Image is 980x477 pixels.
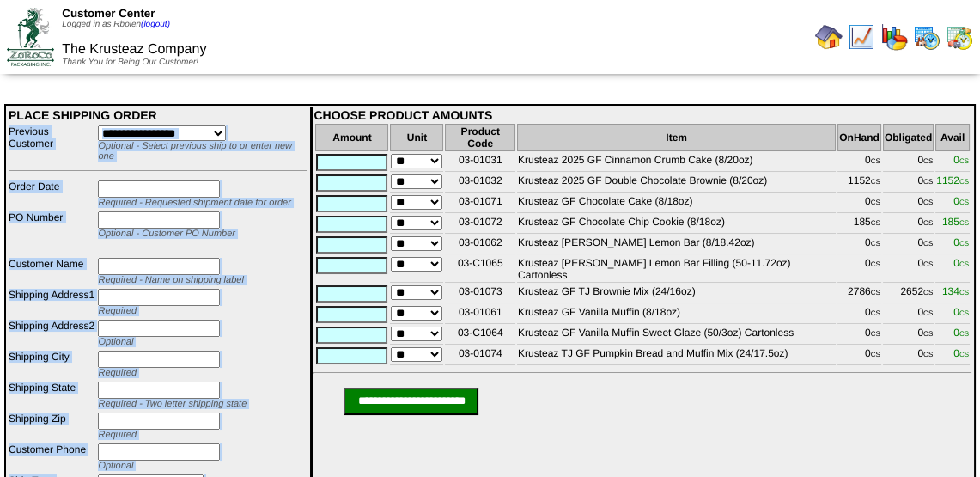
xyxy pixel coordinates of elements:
span: CS [959,219,969,227]
td: 0 [883,215,934,234]
span: Logged in as Rbolen [62,20,170,29]
td: 03-01072 [445,215,515,234]
td: Previous Customer [8,125,95,162]
a: (logout) [141,20,170,29]
span: CS [871,240,880,248]
td: 0 [837,346,881,365]
div: PLACE SHIPPING ORDER [9,108,307,122]
span: Required [98,306,137,316]
span: 0 [953,257,969,269]
span: 0 [953,306,969,318]
span: CS [871,219,880,227]
td: 03-C1064 [445,326,515,345]
span: CS [923,219,933,227]
td: Krusteaz GF Chocolate Cake (8/18oz) [517,194,836,213]
span: Required [98,430,137,440]
td: 03-01031 [445,153,515,172]
td: Shipping City [8,350,95,379]
td: Krusteaz 2025 GF Double Chocolate Brownie (8/20oz) [517,174,836,193]
span: 0 [953,154,969,166]
span: CS [923,309,933,317]
span: CS [923,289,933,297]
td: Shipping State [8,381,95,410]
th: Product Code [445,124,515,151]
span: CS [959,330,969,338]
span: 134 [942,285,969,297]
img: calendarinout.gif [946,23,973,51]
span: CS [923,330,933,338]
span: CS [871,309,880,317]
td: Shipping Zip [8,412,95,441]
td: 0 [883,256,934,283]
td: 0 [883,235,934,254]
span: Optional - Select previous ship to or enter new one [98,141,292,162]
td: Krusteaz GF Vanilla Muffin (8/18oz) [517,305,836,324]
td: 0 [883,346,934,365]
span: 0 [953,236,969,248]
td: 03-01032 [445,174,515,193]
th: Amount [315,124,388,151]
img: calendarprod.gif [913,23,940,51]
td: Shipping Address1 [8,288,95,317]
span: CS [959,260,969,268]
span: CS [871,351,880,358]
span: CS [871,199,880,206]
span: CS [959,178,969,186]
td: 0 [883,194,934,213]
span: CS [871,330,880,338]
td: Krusteaz GF Vanilla Muffin Sweet Glaze (50/3oz) Cartonless [517,326,836,345]
span: 1152 [936,174,969,187]
span: Optional [98,461,133,471]
div: CHOOSE PRODUCT AMOUNTS [313,108,971,122]
span: CS [871,157,880,165]
td: 03-C1065 [445,256,515,283]
td: PO Number [8,211,95,240]
span: CS [871,260,880,268]
td: 0 [883,326,934,345]
span: Required - Two letter shipping state [98,399,247,409]
th: Obligated [883,124,934,151]
td: 0 [837,153,881,172]
td: 0 [837,326,881,345]
td: 2786 [837,284,881,303]
span: Required - Name on shipping label [98,275,243,285]
td: 03-01061 [445,305,515,324]
span: CS [871,178,880,186]
td: 03-01062 [445,235,515,254]
span: CS [959,289,969,297]
span: CS [923,157,933,165]
th: Unit [390,124,443,151]
span: CS [959,240,969,248]
td: Customer Phone [8,443,95,472]
td: Krusteaz [PERSON_NAME] Lemon Bar Filling (50-11.72oz) Cartonless [517,256,836,283]
td: Krusteaz 2025 GF Cinnamon Crumb Cake (8/20oz) [517,153,836,172]
span: 185 [942,216,969,228]
th: Avail [935,124,970,151]
span: 0 [953,195,969,207]
td: 03-01073 [445,284,515,303]
span: Required - Requested shipment date for order [98,198,290,208]
span: CS [959,351,969,358]
span: CS [923,178,933,186]
span: CS [923,240,933,248]
span: CS [871,289,880,297]
th: OnHand [837,124,881,151]
span: 0 [953,347,969,359]
span: CS [959,309,969,317]
td: Order Date [8,180,95,209]
td: Shipping Address2 [8,319,95,348]
img: line_graph.gif [848,23,875,51]
th: Item [517,124,836,151]
span: CS [923,260,933,268]
td: Krusteaz [PERSON_NAME] Lemon Bar (8/18.42oz) [517,235,836,254]
td: 0 [837,194,881,213]
img: home.gif [815,23,843,51]
td: 03-01074 [445,346,515,365]
img: graph.gif [880,23,908,51]
td: 1152 [837,174,881,193]
span: Customer Center [62,7,155,20]
td: 2652 [883,284,934,303]
td: 185 [837,215,881,234]
td: 0 [883,305,934,324]
span: CS [959,199,969,206]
